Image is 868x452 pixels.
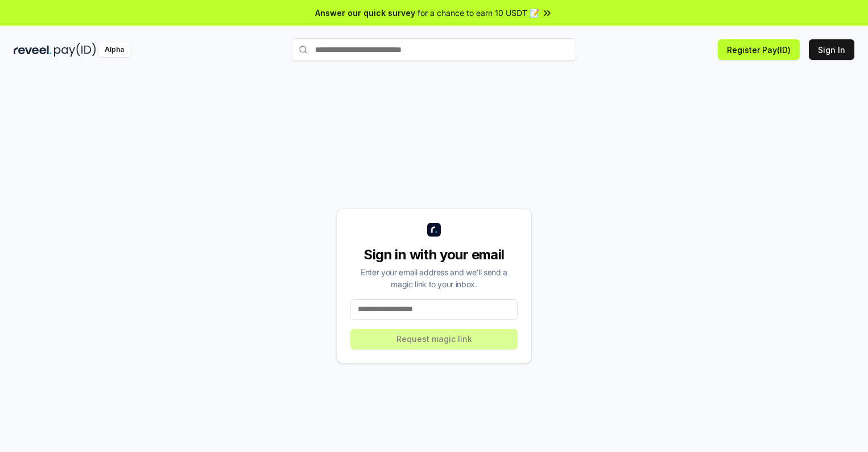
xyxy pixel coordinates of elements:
img: logo_small [427,223,441,237]
span: Answer our quick survey [315,7,415,19]
button: Register Pay(ID) [718,39,800,60]
div: Alpha [98,43,130,57]
div: Enter your email address and we’ll send a magic link to your inbox. [350,266,518,290]
div: Sign in with your email [350,246,518,264]
img: reveel_dark [14,43,52,57]
span: for a chance to earn 10 USDT 📝 [418,7,539,19]
img: pay_id [54,43,96,57]
button: Sign In [809,39,854,60]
